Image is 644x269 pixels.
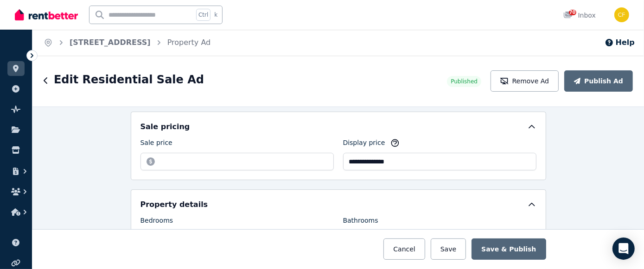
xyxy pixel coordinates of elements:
button: Help [605,37,635,48]
span: Published [451,78,478,85]
span: 70 [569,10,576,15]
h1: Edit Residential Sale Ad [54,72,204,87]
a: [STREET_ADDRESS] [70,38,151,47]
img: Christos Fassoulidis [614,7,629,22]
button: Save [431,238,466,260]
img: RentBetter [15,8,78,22]
button: Remove Ad [491,70,559,92]
nav: Breadcrumb [32,30,222,56]
div: Inbox [563,11,596,20]
button: Cancel [383,238,425,260]
a: Property Ad [167,38,211,47]
h5: Sale pricing [140,121,190,132]
span: Ctrl [196,9,210,21]
h5: Property details [140,199,208,210]
div: Open Intercom Messenger [612,238,635,260]
span: k [214,11,217,19]
label: Sale price [140,138,172,151]
label: Bathrooms [343,216,378,229]
button: Save & Publish [472,238,546,260]
label: Bedrooms [140,216,173,229]
button: Publish Ad [564,70,633,92]
label: Display price [343,138,385,151]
